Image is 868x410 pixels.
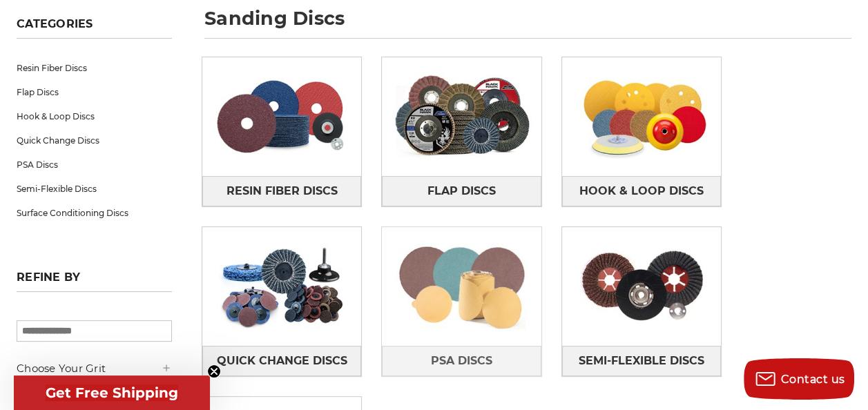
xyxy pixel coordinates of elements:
[17,360,172,377] h5: Choose Your Grit
[202,176,361,206] a: Resin Fiber Discs
[382,346,541,376] a: PSA Discs
[562,346,721,376] a: Semi-Flexible Discs
[579,349,704,373] span: Semi-Flexible Discs
[217,349,347,373] span: Quick Change Discs
[226,179,338,203] span: Resin Fiber Discs
[17,201,172,225] a: Surface Conditioning Discs
[14,375,210,410] div: Get Free ShippingClose teaser
[382,61,541,172] img: Flap Discs
[382,231,541,342] img: PSA Discs
[781,373,845,386] span: Contact us
[431,349,492,373] span: PSA Discs
[202,231,361,342] img: Quick Change Discs
[17,80,172,104] a: Flap Discs
[17,17,172,39] h5: Categories
[202,61,361,172] img: Resin Fiber Discs
[579,179,704,203] span: Hook & Loop Discs
[17,56,172,80] a: Resin Fiber Discs
[207,364,221,378] button: Close teaser
[562,61,721,172] img: Hook & Loop Discs
[204,9,851,39] h1: sanding discs
[46,384,178,401] span: Get Free Shipping
[17,153,172,177] a: PSA Discs
[744,358,854,400] button: Contact us
[562,231,721,342] img: Semi-Flexible Discs
[382,176,541,206] a: Flap Discs
[17,177,172,201] a: Semi-Flexible Discs
[562,176,721,206] a: Hook & Loop Discs
[17,104,172,128] a: Hook & Loop Discs
[17,128,172,153] a: Quick Change Discs
[202,346,361,376] a: Quick Change Discs
[17,271,172,292] h5: Refine by
[427,179,496,203] span: Flap Discs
